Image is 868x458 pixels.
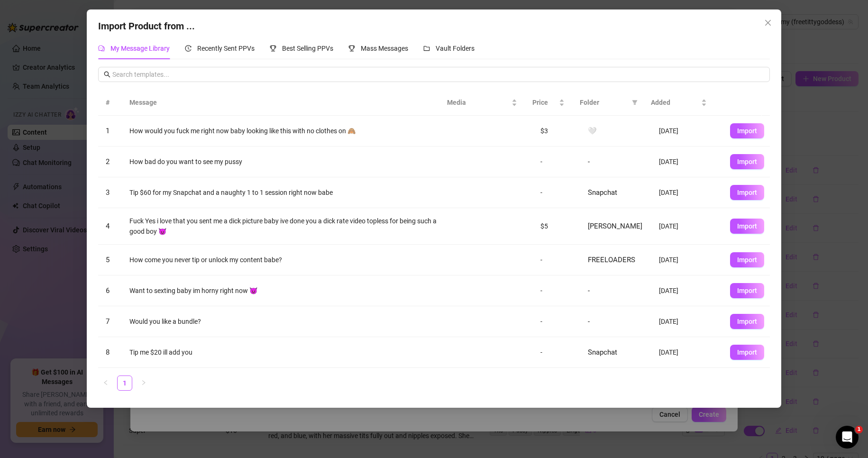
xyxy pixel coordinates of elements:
[651,245,722,275] td: [DATE]
[632,100,638,105] span: filter
[588,256,635,264] span: FREELOADERS
[103,380,109,385] span: left
[533,177,580,208] td: -
[588,222,642,230] span: [PERSON_NAME]
[185,45,192,52] span: history
[106,127,110,135] span: 1
[730,283,764,298] button: Import
[651,147,722,177] td: [DATE]
[651,97,699,108] span: Added
[439,90,525,116] th: Media
[112,69,764,80] input: Search templates...
[533,208,580,245] td: $5
[129,255,440,265] div: How come you never tip or unlock my content babe?
[129,316,440,327] div: Would you like a bundle?
[197,45,255,52] span: Recently Sent PPVs
[588,157,590,166] span: -
[136,376,151,391] li: Next Page
[117,376,132,391] li: 1
[855,426,863,433] span: 1
[348,45,355,52] span: trophy
[361,45,408,52] span: Mass Messages
[764,19,772,27] span: close
[730,123,764,138] button: Import
[129,187,440,198] div: Tip $60 for my Snapchat and a naughty 1 to 1 session right now babe
[533,337,580,368] td: -
[588,348,617,357] span: Snapchat
[104,71,110,78] span: search
[106,317,110,326] span: 7
[129,216,440,237] div: Fuck Yes i love that you sent me a dick picture baby ive done you a dick rate video topless for b...
[651,208,722,245] td: [DATE]
[270,45,276,52] span: trophy
[533,275,580,306] td: -
[533,306,580,337] td: -
[129,285,440,296] div: Want to sexting baby im horny right now 😈
[129,126,440,136] div: How would you fuck me right now baby looking like this with no clothes on 🙈
[136,376,151,391] button: right
[580,97,628,108] span: Folder
[118,376,132,390] a: 1
[106,188,110,197] span: 3
[730,185,764,200] button: Import
[588,317,590,326] span: -
[106,256,110,264] span: 5
[737,189,757,196] span: Import
[737,287,757,294] span: Import
[737,222,757,230] span: Import
[651,177,722,208] td: [DATE]
[110,45,170,52] span: My Message Library
[533,116,580,147] td: $3
[737,158,757,165] span: Import
[436,45,475,52] span: Vault Folders
[98,376,113,391] li: Previous Page
[737,348,757,356] span: Import
[588,286,590,295] span: -
[98,45,105,52] span: comment
[730,219,764,234] button: Import
[651,116,722,147] td: [DATE]
[651,275,722,306] td: [DATE]
[447,97,510,108] span: Media
[282,45,333,52] span: Best Selling PPVs
[533,147,580,177] td: -
[122,90,439,116] th: Message
[760,15,776,30] button: Close
[730,345,764,360] button: Import
[836,426,859,449] iframe: Intercom live chat
[532,97,557,108] span: Price
[737,127,757,135] span: Import
[730,314,764,329] button: Import
[106,157,110,166] span: 2
[588,188,617,197] span: Snapchat
[651,337,722,368] td: [DATE]
[423,45,430,52] span: folder
[737,256,757,264] span: Import
[129,156,440,167] div: How bad do you want to see my pussy
[730,154,764,169] button: Import
[129,347,440,357] div: Tip me $20 ill add you
[643,90,714,116] th: Added
[98,376,113,391] button: left
[630,95,640,110] span: filter
[141,380,146,385] span: right
[730,252,764,267] button: Import
[737,318,757,325] span: Import
[106,348,110,357] span: 8
[106,222,110,230] span: 4
[760,19,776,27] span: Close
[525,90,572,116] th: Price
[588,127,597,135] span: 🤍
[106,286,110,295] span: 6
[98,90,122,116] th: #
[533,245,580,275] td: -
[98,20,195,32] span: Import Product from ...
[651,306,722,337] td: [DATE]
